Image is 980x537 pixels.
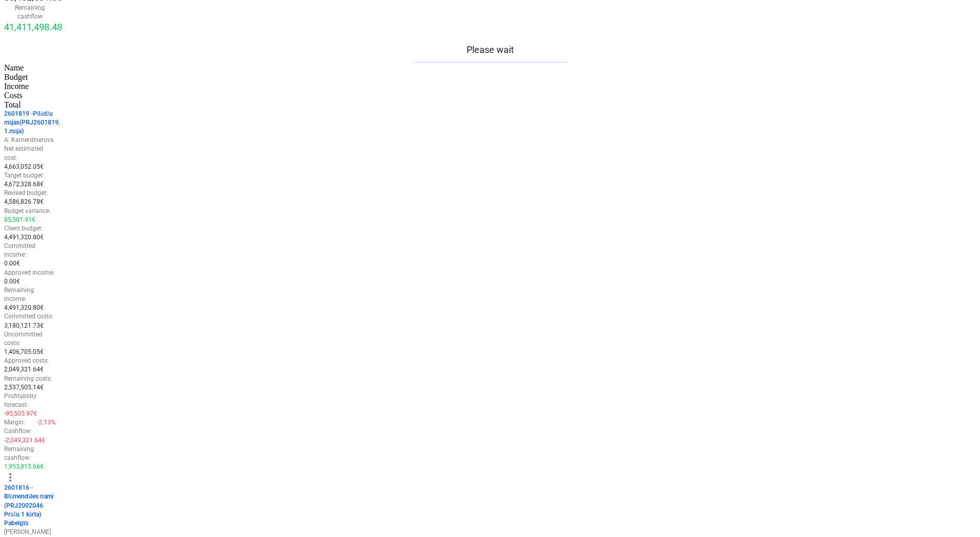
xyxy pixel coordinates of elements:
p: 2601819 - Pīlādžu mājas(PRJ2601819, 1.māja) [4,110,56,136]
p: -95,505.97€ [4,409,37,418]
p: 1,953,815.66€ [4,462,44,471]
p: Approved costs : [4,356,49,365]
p: 4,586,826.78€ [4,198,44,206]
p: Budget variance : [4,207,50,216]
p: A. Kamerdinerovs [4,136,56,145]
p: 4,491,320.80€ [4,303,44,312]
p: Target budget : [4,171,44,180]
p: Uncommitted costs : [4,330,56,348]
p: Remaining cashflow : [4,445,56,462]
div: Name [4,63,56,73]
p: -2,049,321.64€ [4,436,45,445]
div: Costs [4,91,56,100]
p: Remaining costs : [4,374,52,383]
iframe: Chat Widget [929,488,980,537]
p: 0.00€ [4,277,20,286]
p: 4,663,052.05€ [4,163,44,171]
p: 4,672,328.68€ [4,180,44,189]
p: 85,501.91€ [4,216,35,224]
p: Committed costs : [4,312,54,321]
p: 4,491,320.80€ [4,233,44,242]
p: Please wait [413,44,567,56]
div: Total [4,100,56,110]
div: Income [4,82,56,91]
p: 2601816 - Blūmendāles nami (PRJ2002046 Prūšu 1 kārta) Pabeigts [4,484,56,528]
p: -2.13% [37,418,56,427]
p: Margin : [4,418,25,427]
p: 0.00€ [4,259,20,268]
p: Net estimated cost : [4,145,56,162]
p: Client budget : [4,224,43,233]
p: 41,411,498.48 [4,21,56,33]
span: more_vert [4,471,16,484]
p: 3,180,121.73€ [4,321,44,330]
div: 2601819 -Pīlādžu mājas(PRJ2601819, 1.māja)A. Kamerdinerovs [4,110,56,145]
p: Remaining cashflow [4,4,56,21]
p: Remaining income : [4,286,56,303]
div: Budget [4,73,56,82]
p: Committed income : [4,242,56,259]
p: Profitability forecast : [4,392,56,409]
p: Revised budget : [4,189,48,198]
p: 1,406,705.05€ [4,348,44,356]
p: Cashflow : [4,427,32,436]
p: Approved income : [4,268,55,277]
p: 2,537,505.14€ [4,383,44,392]
p: 2,049,321.64€ [4,365,44,374]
